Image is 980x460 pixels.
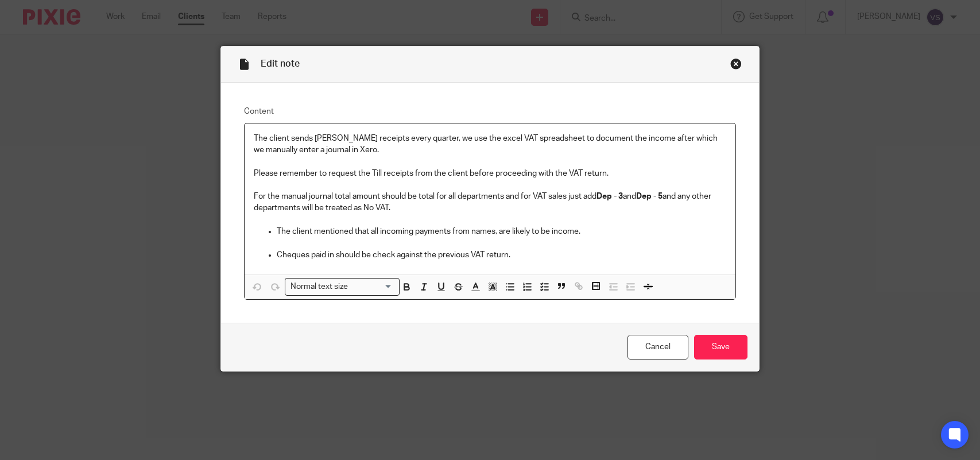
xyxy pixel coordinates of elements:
span: Edit note [261,59,300,68]
label: Content [244,106,736,117]
p: For the manual journal total amount should be total for all departments and for VAT sales just ad... [254,191,726,214]
span: Normal text size [288,281,350,293]
p: Cheques paid in should be check against the previous VAT return. [277,249,726,261]
input: Save [694,335,747,360]
div: Close this dialog window [730,58,742,69]
p: The client sends [PERSON_NAME] receipts every quarter, we use the excel VAT spreadsheet to docume... [254,133,726,156]
input: Search for option [351,281,393,293]
a: Cancel [627,335,688,360]
div: Search for option [285,278,400,296]
p: Please remember to request the Till receipts from the client before proceeding with the VAT return. [254,168,726,179]
strong: Dep - 5 [636,192,663,200]
strong: Dep - 3 [596,192,623,200]
p: The client mentioned that all incoming payments from names, are likely to be income. [277,226,726,237]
